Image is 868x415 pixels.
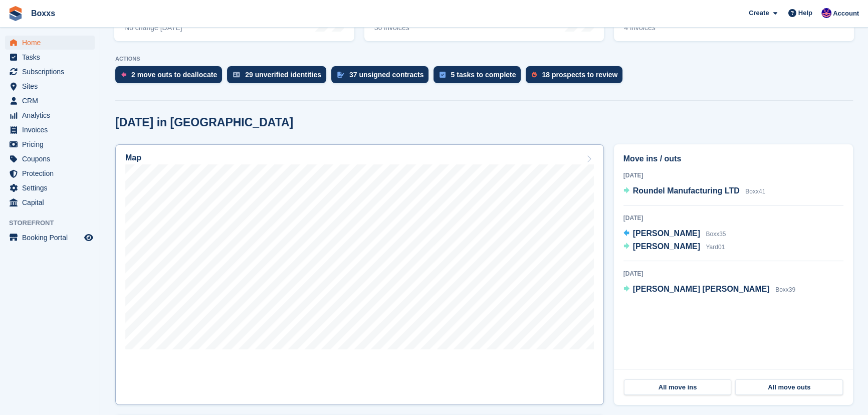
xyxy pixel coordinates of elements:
[22,181,82,195] span: Settings
[745,188,765,195] span: Boxx41
[331,66,434,88] a: 37 unsigned contracts
[833,9,859,19] span: Account
[22,108,82,122] span: Analytics
[22,94,82,108] span: CRM
[337,72,344,78] img: contract_signature_icon-13c848040528278c33f63329250d36e43548de30e8caae1d1a13099fd9432cc5.svg
[735,379,843,395] a: All move outs
[83,232,95,244] a: Preview store
[542,71,617,79] div: 18 prospects to review
[5,231,95,245] a: menu
[633,242,700,251] span: [PERSON_NAME]
[22,166,82,180] span: Protection
[22,79,82,93] span: Sites
[115,116,293,129] h2: [DATE] in [GEOGRAPHIC_DATA]
[623,228,726,241] a: [PERSON_NAME] Boxx35
[5,50,95,64] a: menu
[8,6,23,21] img: stora-icon-8386f47178a22dfd0bd8f6a31ec36ba5ce8667c1dd55bd0f319d3a0aa187defe.svg
[115,56,853,62] p: ACTIONS
[374,24,449,32] div: 36 invoices
[433,66,526,88] a: 5 tasks to complete
[633,229,700,238] span: [PERSON_NAME]
[5,108,95,122] a: menu
[633,186,740,195] span: Roundel Manufacturing LTD
[349,71,424,79] div: 37 unsigned contracts
[798,8,812,18] span: Help
[22,123,82,137] span: Invoices
[623,283,795,296] a: [PERSON_NAME] [PERSON_NAME] Boxx39
[227,66,331,88] a: 29 unverified identities
[5,123,95,137] a: menu
[22,65,82,79] span: Subscriptions
[5,152,95,166] a: menu
[5,79,95,93] a: menu
[22,36,82,50] span: Home
[623,269,843,278] div: [DATE]
[22,231,82,245] span: Booking Portal
[233,72,240,78] img: verify_identity-adf6edd0f0f0b5bbfe63781bf79b02c33cf7c696d77639b501bdc392416b5a36.svg
[623,153,843,165] h2: Move ins / outs
[22,137,82,151] span: Pricing
[22,195,82,210] span: Capital
[624,379,732,395] a: All move ins
[775,286,795,293] span: Boxx39
[131,71,217,79] div: 2 move outs to deallocate
[5,137,95,151] a: menu
[706,244,725,251] span: Yard01
[821,8,831,18] img: Jamie Malcolm
[623,214,843,223] div: [DATE]
[22,152,82,166] span: Coupons
[623,171,843,180] div: [DATE]
[623,241,725,254] a: [PERSON_NAME] Yard01
[623,185,766,198] a: Roundel Manufacturing LTD Boxx41
[5,65,95,79] a: menu
[451,71,516,79] div: 5 tasks to complete
[532,72,537,78] img: prospect-51fa495bee0391a8d652442698ab0144808aea92771e9ea1ae160a38d050c398.svg
[526,66,627,88] a: 18 prospects to review
[125,153,141,162] h2: Map
[27,5,59,22] a: Boxxs
[5,181,95,195] a: menu
[706,231,726,238] span: Boxx35
[115,144,604,405] a: Map
[5,166,95,180] a: menu
[5,195,95,210] a: menu
[115,66,227,88] a: 2 move outs to deallocate
[124,24,182,32] div: No change [DATE]
[22,50,82,64] span: Tasks
[245,71,321,79] div: 29 unverified identities
[624,24,693,32] div: 4 invoices
[5,36,95,50] a: menu
[440,72,446,78] img: task-75834270c22a3079a89374b754ae025e5fb1db73e45f91037f5363f120a921f8.svg
[749,8,769,18] span: Create
[121,72,126,78] img: move_outs_to_deallocate_icon-f764333ba52eb49d3ac5e1228854f67142a1ed5810a6f6cc68b1a99e826820c5.svg
[633,285,770,293] span: [PERSON_NAME] [PERSON_NAME]
[9,218,100,228] span: Storefront
[5,94,95,108] a: menu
